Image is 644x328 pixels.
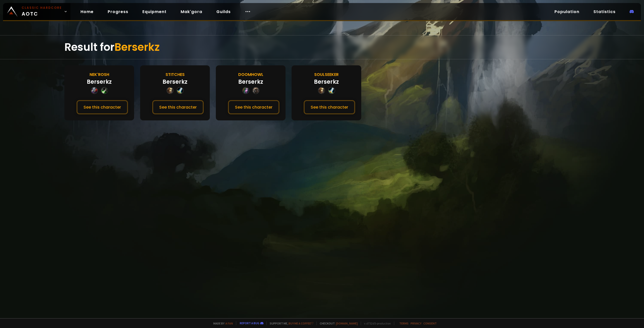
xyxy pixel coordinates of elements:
div: Berserkz [238,78,263,86]
a: Equipment [138,7,171,17]
a: Report a bug [240,321,259,325]
span: v. d752d5 - production [361,321,391,325]
span: Made by [210,321,233,325]
div: Berserkz [87,78,112,86]
a: Buy me a coffee [289,321,313,325]
div: Stitches [166,71,185,78]
button: See this character [152,100,204,114]
button: See this character [228,100,279,114]
a: Progress [104,7,132,17]
a: a fan [225,321,233,325]
span: Checkout [316,321,358,325]
div: Doomhowl [238,71,263,78]
div: Nek'Rosh [90,71,109,78]
a: [DOMAIN_NAME] [336,321,358,325]
a: Home [76,7,98,17]
span: Berserkz [114,40,160,55]
a: Guilds [212,7,235,17]
a: Population [550,7,583,17]
div: Result for [64,35,580,59]
button: See this character [76,100,128,114]
a: Mak'gora [177,7,206,17]
div: Soulseeker [314,71,339,78]
a: Statistics [589,7,620,17]
span: AOTC [22,6,62,18]
a: Privacy [411,321,421,325]
button: See this character [304,100,355,114]
a: Classic HardcoreAOTC [3,3,70,20]
small: Classic Hardcore [22,6,62,10]
a: Consent [423,321,437,325]
a: Terms [399,321,409,325]
span: Support me, [266,321,313,325]
div: Berserkz [314,78,339,86]
div: Berserkz [163,78,187,86]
